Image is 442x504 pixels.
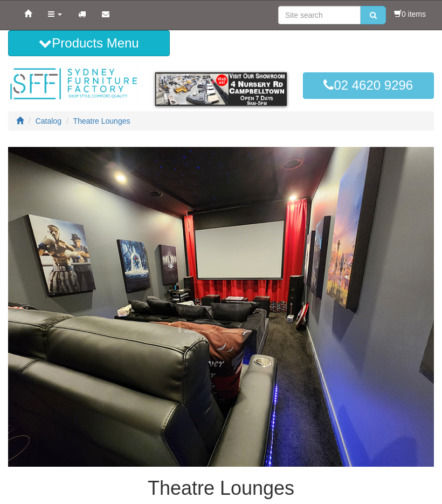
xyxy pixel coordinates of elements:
h1: Theatre Lounges [8,478,434,499]
a: Catalog [36,117,61,125]
input: Site search [278,6,361,24]
img: Sydney Furniture Factory [8,67,139,101]
img: Theatre Lounges [8,147,434,467]
a: Theatre Lounges [73,117,130,125]
img: showroom.gif [155,72,286,105]
a: 02 4620 9296 [303,72,434,98]
button: Products Menu [8,30,170,56]
li: 0 items [394,9,426,19]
